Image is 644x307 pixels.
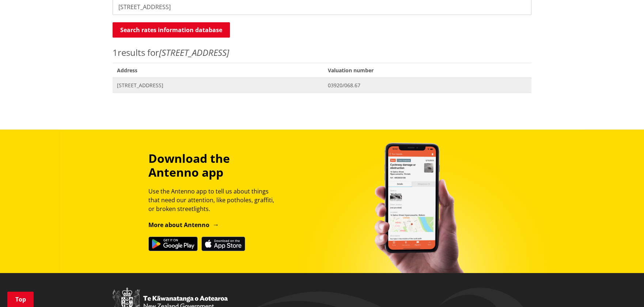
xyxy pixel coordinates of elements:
img: Get it on Google Play [148,237,198,251]
span: Valuation number [323,63,531,78]
button: Search rates information database [113,22,230,38]
span: Address [113,63,323,78]
a: More about Antenno [148,221,219,229]
span: [STREET_ADDRESS] [117,82,319,89]
span: 1 [113,46,118,58]
h3: Download the Antenno app [148,151,281,180]
iframe: Messenger Launcher [610,276,637,303]
a: Top [7,292,34,307]
span: 03920/068.67 [328,82,527,89]
em: [STREET_ADDRESS] [159,46,229,58]
p: results for [113,46,531,59]
a: [STREET_ADDRESS] 03920/068.67 [113,78,531,93]
p: Use the Antenno app to tell us about things that need our attention, like potholes, graffiti, or ... [148,187,281,213]
img: Download on the App Store [201,237,245,251]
